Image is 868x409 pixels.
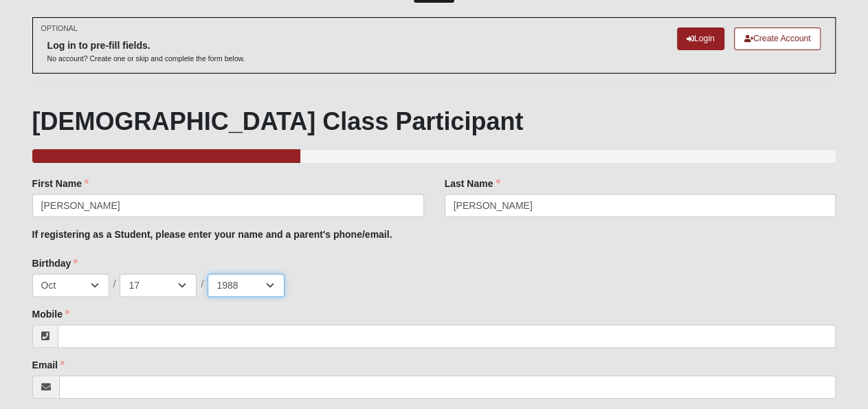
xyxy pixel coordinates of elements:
[32,256,78,270] label: Birthday
[32,307,69,321] label: Mobile
[113,277,116,292] span: /
[201,277,203,292] span: /
[32,107,836,136] h1: [DEMOGRAPHIC_DATA] Class Participant
[41,23,78,34] small: OPTIONAL
[32,177,89,190] label: First Name
[32,229,392,240] b: If registering as a Student, please enter your name and a parent's phone/email.
[734,27,821,50] a: Create Account
[445,177,500,190] label: Last Name
[677,27,724,50] a: Login
[32,358,65,372] label: Email
[47,40,245,52] h6: Log in to pre-fill fields.
[47,54,245,64] p: No account? Create one or skip and complete the form below.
